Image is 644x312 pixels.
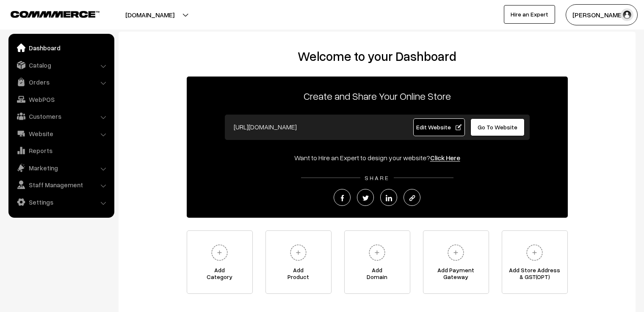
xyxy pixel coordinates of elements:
img: plus.svg [208,241,231,264]
span: SHARE [360,174,394,181]
span: Edit Website [416,123,462,131]
a: Catalog [11,57,111,73]
img: user [621,8,633,21]
img: plus.svg [523,241,546,264]
a: AddCategory [187,230,253,294]
a: Edit Website [413,118,465,136]
a: AddDomain [344,230,410,294]
span: Add Category [187,267,252,284]
button: [DOMAIN_NAME] [96,4,204,25]
a: Marketing [11,160,111,175]
a: Reports [11,143,111,158]
span: Add Product [266,267,331,284]
a: COMMMERCE [11,8,85,19]
span: Add Store Address & GST(OPT) [502,267,567,284]
a: Add Store Address& GST(OPT) [502,230,568,294]
a: Hire an Expert [504,5,555,24]
a: Go To Website [470,118,525,136]
p: Create and Share Your Online Store [187,88,568,104]
img: plus.svg [287,241,310,264]
a: Settings [11,194,111,210]
a: Click Here [430,153,460,162]
img: plus.svg [365,241,389,264]
span: Add Payment Gateway [423,267,489,284]
a: Dashboard [11,40,111,55]
span: Go To Website [478,123,517,131]
div: Want to Hire an Expert to design your website? [187,153,568,163]
button: [PERSON_NAME] [566,4,638,25]
a: Staff Management [11,177,111,192]
a: AddProduct [265,230,332,294]
img: plus.svg [444,241,467,264]
a: Customers [11,109,111,124]
a: Website [11,126,111,141]
img: COMMMERCE [11,11,100,17]
a: Add PaymentGateway [423,230,489,294]
span: Add Domain [345,267,410,284]
a: WebPOS [11,92,111,107]
h2: Welcome to your Dashboard [127,49,627,64]
a: Orders [11,74,111,90]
